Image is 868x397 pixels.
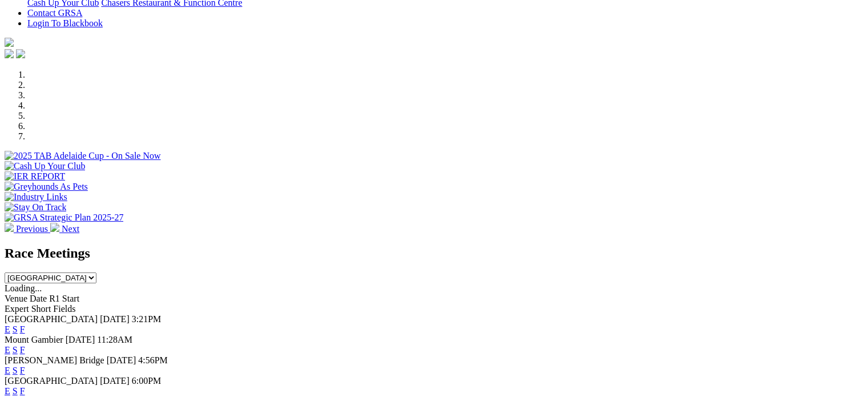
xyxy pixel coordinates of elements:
[66,335,95,344] span: [DATE]
[20,345,25,355] a: F
[132,314,162,324] span: 3:21PM
[20,324,25,334] a: F
[13,386,18,396] a: S
[100,314,130,324] span: [DATE]
[27,8,82,18] a: Contact GRSA
[5,376,98,386] span: [GEOGRAPHIC_DATA]
[31,304,51,314] span: Short
[5,366,10,375] a: E
[97,335,132,344] span: 11:28AM
[5,212,123,223] img: GRSA Strategic Plan 2025-27
[5,223,14,232] img: chevron-left-pager-white.svg
[20,366,25,375] a: F
[13,366,18,375] a: S
[50,223,59,232] img: chevron-right-pager-white.svg
[27,18,103,28] a: Login To Blackbook
[138,355,168,365] span: 4:56PM
[5,345,10,355] a: E
[5,294,27,303] span: Venue
[30,294,47,303] span: Date
[5,38,14,47] img: logo-grsa-white.png
[5,224,50,234] a: Previous
[5,283,42,293] span: Loading...
[5,192,67,202] img: Industry Links
[5,161,85,171] img: Cash Up Your Club
[5,324,10,334] a: E
[5,246,863,261] h2: Race Meetings
[5,355,104,365] span: [PERSON_NAME] Bridge
[5,304,29,314] span: Expert
[13,345,18,355] a: S
[5,202,66,212] img: Stay On Track
[5,49,14,58] img: facebook.svg
[16,49,25,58] img: twitter.svg
[16,224,48,234] span: Previous
[107,355,136,365] span: [DATE]
[132,376,162,386] span: 6:00PM
[5,335,63,344] span: Mount Gambier
[5,171,65,182] img: IER REPORT
[13,324,18,334] a: S
[5,151,161,161] img: 2025 TAB Adelaide Cup - On Sale Now
[5,182,88,192] img: Greyhounds As Pets
[62,224,79,234] span: Next
[20,386,25,396] a: F
[49,294,79,303] span: R1 Start
[5,314,98,324] span: [GEOGRAPHIC_DATA]
[5,386,10,396] a: E
[53,304,75,314] span: Fields
[100,376,130,386] span: [DATE]
[50,224,79,234] a: Next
